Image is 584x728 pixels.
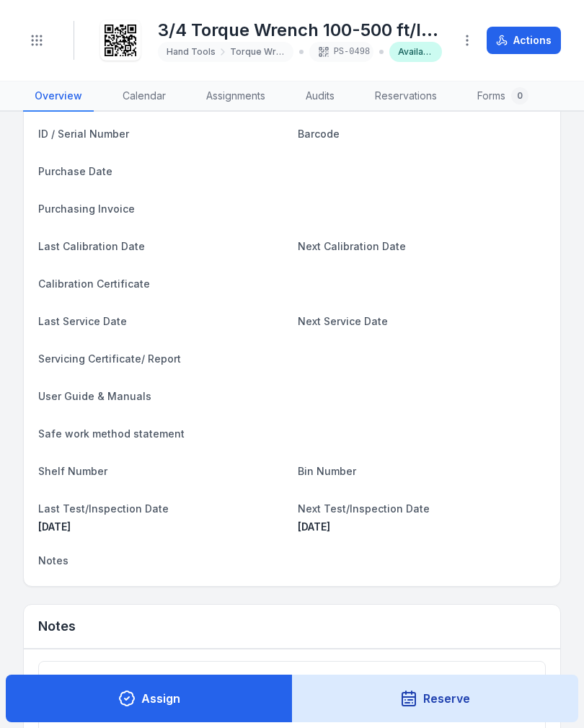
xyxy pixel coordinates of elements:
span: [DATE] [298,520,330,533]
span: Purchasing Invoice [38,203,135,215]
span: Shelf Number [38,465,107,477]
span: Calibration Certificate [38,278,150,290]
span: Next Test/Inspection Date [298,502,430,515]
h3: Notes [38,616,76,636]
div: Available [389,42,442,62]
span: Barcode [298,128,340,140]
div: PS-0498 [309,42,373,62]
span: Safe work method statement [38,427,185,440]
span: Hand Tools [167,46,216,58]
a: Forms0 [466,81,540,112]
a: Audits [294,81,346,112]
a: Calendar [111,81,177,112]
span: Last Service Date [38,315,127,327]
span: ID / Serial Number [38,128,129,140]
time: 19/9/2025, 12:00:00 am [298,520,330,533]
button: Assign [6,675,293,722]
span: Notes [38,554,68,567]
div: 0 [511,87,528,105]
button: Actions [487,27,561,54]
h1: 3/4 Torque Wrench 100-500 ft/lbs box 2 4575 [158,19,442,42]
time: 19/3/2025, 12:00:00 am [38,520,71,533]
span: Bin Number [298,465,356,477]
span: Torque Wrench [230,46,285,58]
span: Last Calibration Date [38,240,145,252]
span: Next Service Date [298,315,388,327]
span: User Guide & Manuals [38,390,151,402]
span: Last Test/Inspection Date [38,502,169,515]
span: Purchase Date [38,165,112,177]
span: Servicing Certificate/ Report [38,352,181,365]
a: Assignments [195,81,277,112]
span: [DATE] [38,520,71,533]
a: Reservations [363,81,448,112]
button: Reserve [292,675,579,722]
span: Next Calibration Date [298,240,406,252]
a: Overview [23,81,94,112]
button: Toggle navigation [23,27,50,54]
